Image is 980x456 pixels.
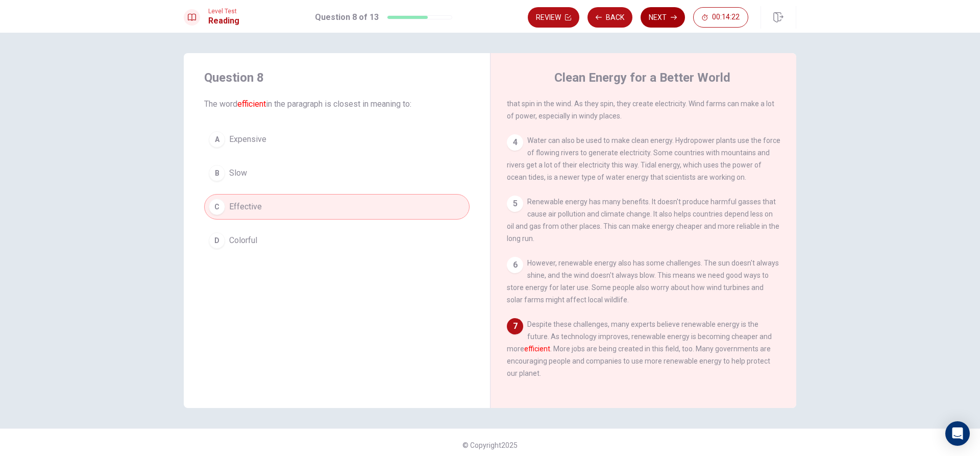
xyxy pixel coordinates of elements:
[528,7,579,28] button: Review
[209,165,225,181] div: B
[204,98,470,110] span: The word in the paragraph is closest in meaning to:
[524,345,550,353] font: efficient
[315,11,379,23] h1: Question 8 of 13
[462,441,518,449] span: © Copyright 2025
[712,13,740,21] span: 00:14:22
[208,8,239,15] span: Level Test
[209,232,225,249] div: D
[229,133,266,146] span: Expensive
[507,318,523,334] div: 7
[507,259,779,304] span: However, renewable energy also has some challenges. The sun doesn't always shine, and the wind do...
[229,201,262,213] span: Effective
[507,257,523,273] div: 6
[507,320,772,377] span: Despite these challenges, many experts believe renewable energy is the future. As technology impr...
[204,194,470,220] button: CEffective
[209,199,225,215] div: C
[229,234,257,247] span: Colorful
[204,228,470,253] button: DColorful
[641,7,685,28] button: Next
[208,15,239,27] h1: Reading
[693,7,748,28] button: 00:14:22
[554,69,730,86] h4: Clean Energy for a Better World
[204,160,470,186] button: BSlow
[587,7,632,28] button: Back
[204,69,470,86] h4: Question 8
[507,198,779,243] span: Renewable energy has many benefits. It doesn't produce harmful gasses that cause air pollution an...
[507,136,780,181] span: Water can also be used to make clean energy. Hydropower plants use the force of flowing rivers to...
[507,134,523,151] div: 4
[945,421,970,446] div: Open Intercom Messenger
[237,99,266,109] font: efficient
[209,131,225,148] div: A
[204,127,470,152] button: AExpensive
[229,167,247,179] span: Slow
[507,196,523,212] div: 5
